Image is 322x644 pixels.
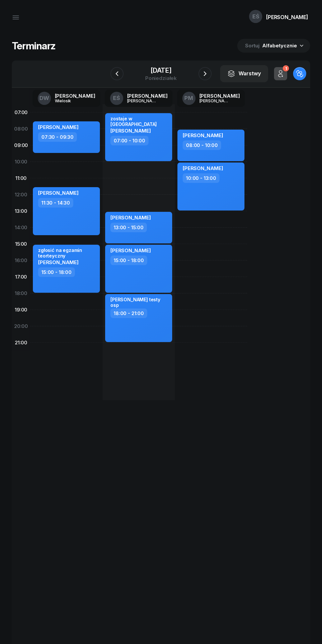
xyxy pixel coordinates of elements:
[110,256,147,265] div: 15:00 - 18:00
[12,104,30,121] div: 07:00
[12,137,30,154] div: 09:00
[12,121,30,137] div: 08:00
[12,154,30,170] div: 10:00
[12,203,30,219] div: 13:00
[110,223,147,232] div: 13:00 - 15:00
[55,99,86,103] div: Wielosik
[12,236,30,252] div: 15:00
[12,170,30,186] div: 11:00
[145,67,177,74] div: [DATE]
[113,95,120,101] span: EŚ
[12,40,56,52] h1: Terminarz
[245,41,261,50] span: Sortuj
[38,267,75,277] div: 15:00 - 18:00
[12,186,30,203] div: 12:00
[33,90,101,107] a: DW[PERSON_NAME]Wielosik
[12,285,30,302] div: 18:00
[12,219,30,236] div: 14:00
[12,302,30,318] div: 19:00
[110,136,149,145] div: 07:00 - 10:00
[227,69,261,78] div: Warstwy
[127,99,159,103] div: [PERSON_NAME]
[12,252,30,269] div: 16:00
[110,128,151,134] span: [PERSON_NAME]
[110,247,151,254] span: [PERSON_NAME]
[38,259,79,265] span: [PERSON_NAME]
[12,269,30,285] div: 17:00
[110,309,147,318] div: 18:00 - 21:00
[38,247,96,259] div: zgłosić na egzamin teorteyczny
[105,90,173,107] a: EŚ[PERSON_NAME][PERSON_NAME]
[237,39,310,53] button: Sortuj Alfabetycznie
[127,93,168,98] div: [PERSON_NAME]
[266,14,308,20] div: [PERSON_NAME]
[38,198,73,208] div: 11:30 - 14:30
[110,297,168,308] div: [PERSON_NAME] testy osp
[199,99,231,103] div: [PERSON_NAME]
[55,93,95,98] div: [PERSON_NAME]
[184,95,193,101] span: PM
[262,42,297,49] span: Alfabetycznie
[199,93,240,98] div: [PERSON_NAME]
[12,318,30,334] div: 20:00
[177,90,245,107] a: PM[PERSON_NAME][PERSON_NAME]
[110,214,151,221] span: [PERSON_NAME]
[183,132,223,138] span: [PERSON_NAME]
[38,124,79,130] span: [PERSON_NAME]
[145,76,177,81] div: poniedziałek
[283,65,289,72] div: 1
[183,173,219,183] div: 10:00 - 13:00
[183,165,223,171] span: [PERSON_NAME]
[183,140,221,150] div: 08:00 - 10:00
[220,65,268,82] button: Warstwy
[39,95,49,101] span: DW
[38,132,77,142] div: 07:30 - 09:30
[274,67,287,80] button: 1
[38,190,79,196] span: [PERSON_NAME]
[110,116,168,127] div: zostaje w [GEOGRAPHIC_DATA]
[252,14,259,19] span: EŚ
[12,334,30,351] div: 21:00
